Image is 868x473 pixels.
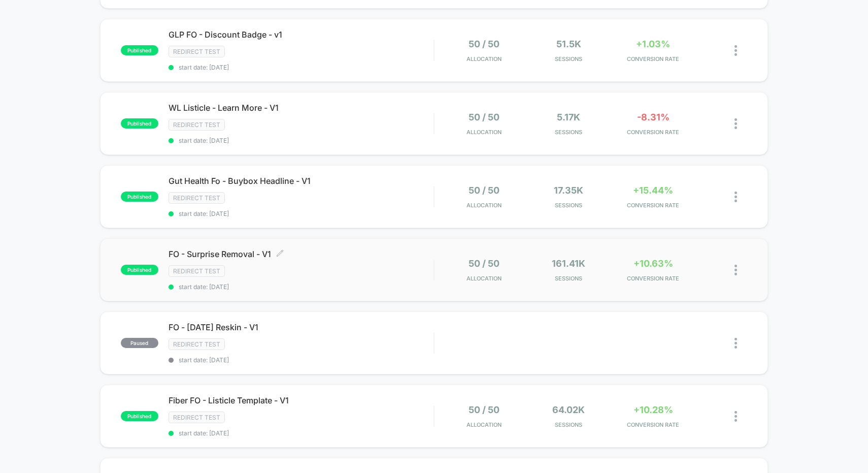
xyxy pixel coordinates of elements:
span: GLP FO - Discount Badge - v1 [169,29,434,40]
span: CONVERSION RATE [613,202,692,209]
span: Allocation [466,421,502,428]
span: Redirect Test [169,192,225,204]
span: paused [121,338,158,348]
span: Redirect Test [169,265,225,277]
span: 5.17k [557,112,580,122]
img: close [735,45,737,56]
span: 50 / 50 [469,404,499,415]
span: CONVERSION RATE [613,129,692,136]
span: start date: [DATE] [169,429,434,437]
span: Redirect Test [169,412,225,423]
span: Redirect Test [169,338,225,350]
span: FO - [DATE] Reskin - V1 [169,322,434,332]
img: close [735,192,737,202]
span: 64.02k [552,404,585,415]
span: 50 / 50 [469,112,499,122]
span: Redirect Test [169,119,225,131]
span: 17.35k [554,185,583,196]
span: start date: [DATE] [169,210,434,217]
img: close [735,338,737,349]
span: Gut Health Fo - Buybox Headline - V1 [169,176,434,186]
img: close [735,118,737,129]
img: close [735,265,737,275]
span: 50 / 50 [469,39,499,49]
span: Allocation [466,275,502,282]
span: 50 / 50 [469,185,499,196]
span: Sessions [529,55,608,62]
span: start date: [DATE] [169,64,434,71]
span: Sessions [529,129,608,136]
span: Sessions [529,202,608,209]
span: WL Listicle - Learn More - V1 [169,103,434,113]
span: +10.28% [633,404,673,415]
span: FO - Surprise Removal - V1 [169,249,434,259]
span: 161.41k [552,258,585,269]
span: published [121,45,158,55]
img: close [735,411,737,422]
span: Allocation [466,202,502,209]
span: +15.44% [633,185,673,196]
span: +10.63% [633,258,673,269]
span: Redirect Test [169,46,225,57]
span: CONVERSION RATE [613,275,692,282]
span: published [121,118,158,129]
span: 50 / 50 [469,258,499,269]
span: +1.03% [636,39,670,49]
span: 51.5k [556,39,581,49]
span: Fiber FO - Listicle Template - V1 [169,395,434,405]
span: start date: [DATE] [169,137,434,144]
span: Sessions [529,421,608,428]
span: start date: [DATE] [169,283,434,291]
span: -8.31% [637,112,670,122]
span: start date: [DATE] [169,356,434,364]
span: CONVERSION RATE [613,55,692,62]
span: published [121,265,158,275]
span: CONVERSION RATE [613,421,692,428]
span: published [121,411,158,421]
span: Allocation [466,129,502,136]
span: published [121,192,158,202]
span: Sessions [529,275,608,282]
span: Allocation [466,55,502,62]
